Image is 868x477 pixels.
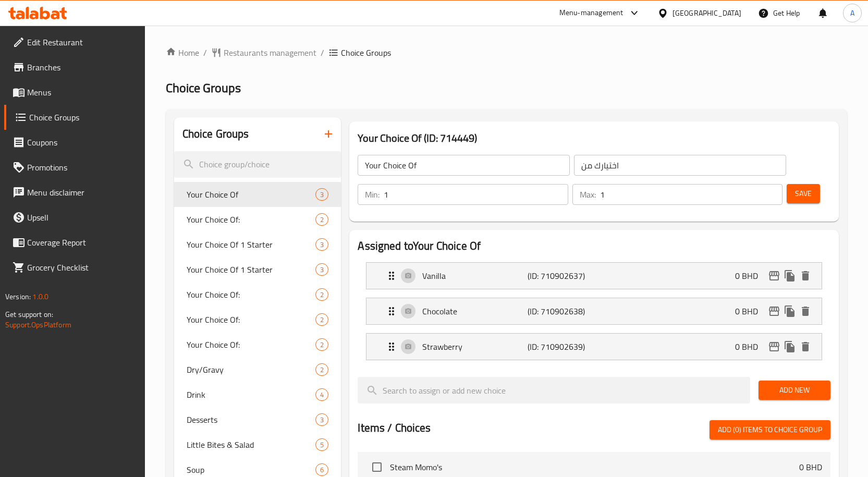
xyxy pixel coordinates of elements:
span: Choice Groups [166,76,241,100]
span: Dry/Gravy [187,363,316,376]
div: [GEOGRAPHIC_DATA] [673,7,741,19]
span: Your Choice Of 1 Starter [187,263,316,276]
p: 0 BHD [735,270,766,282]
span: 3 [316,265,328,275]
span: 2 [316,315,328,325]
span: Soup [187,463,316,476]
div: Choices [315,338,328,351]
h3: Your Choice Of (ID: 714449) [358,130,830,146]
a: Upsell [4,205,145,230]
li: Expand [358,258,830,293]
p: 0 BHD [735,340,766,353]
nav: breadcrumb [166,46,847,59]
span: Menu disclaimer [27,186,137,199]
span: Restaurants management [224,46,316,59]
div: Your Choice Of 1 Starter3 [174,257,341,282]
button: delete [798,268,813,284]
a: Restaurants management [211,46,316,59]
span: Add New [767,384,822,397]
div: Your Choice Of:2 [174,282,341,307]
p: (ID: 710902638) [528,305,598,317]
button: Save [787,184,820,203]
button: Add New [759,381,830,400]
div: Your Choice Of:2 [174,207,341,232]
p: (ID: 710902637) [528,270,598,282]
span: A [850,7,854,19]
span: Save [795,187,812,200]
span: Your Choice Of: [187,338,316,351]
span: Your Choice Of: [187,213,316,226]
div: Choices [315,313,328,326]
span: 2 [316,340,328,350]
div: Choices [315,438,328,451]
li: Expand [358,329,830,364]
span: Coupons [27,136,137,149]
p: Chocolate [422,305,528,317]
div: Your Choice Of:2 [174,307,341,332]
li: / [203,46,207,59]
span: 3 [316,240,328,250]
p: 0 BHD [735,305,766,317]
div: Choices [315,463,328,476]
div: Choices [315,388,328,401]
div: Your Choice Of 1 Starter3 [174,232,341,257]
span: Choice Groups [341,46,391,59]
a: Branches [4,55,145,80]
span: 3 [316,190,328,200]
div: Choices [315,363,328,376]
a: Coverage Report [4,230,145,255]
button: edit [766,303,782,319]
span: 5 [316,440,328,450]
button: edit [766,268,782,284]
input: search [174,151,341,178]
span: 4 [316,390,328,400]
a: Menus [4,80,145,105]
span: Your Choice Of [187,188,316,201]
div: Choices [315,263,328,276]
span: Steam Momo's [390,461,799,473]
p: Max: [580,188,596,201]
span: Promotions [27,161,137,174]
h2: Assigned to Your Choice Of [358,238,830,254]
a: Home [166,46,199,59]
span: 2 [316,365,328,375]
div: Drink4 [174,382,341,407]
div: Your Choice Of:2 [174,332,341,357]
span: Your Choice Of: [187,313,316,326]
span: Get support on: [5,308,53,321]
button: edit [766,339,782,354]
span: Coverage Report [27,236,137,249]
a: Menu disclaimer [4,180,145,205]
span: Little Bites & Salad [187,438,316,451]
span: Grocery Checklist [27,261,137,274]
span: 1.0.0 [32,290,48,303]
a: Promotions [4,155,145,180]
button: duplicate [782,339,798,354]
span: Choice Groups [29,111,137,124]
div: Menu-management [559,7,624,19]
div: Choices [315,188,328,201]
a: Edit Restaurant [4,30,145,55]
span: Your Choice Of 1 Starter [187,238,316,251]
span: Drink [187,388,316,401]
div: Dry/Gravy2 [174,357,341,382]
a: Choice Groups [4,105,145,130]
p: Min: [365,188,380,201]
span: Menus [27,86,137,99]
li: / [321,46,324,59]
span: Add (0) items to choice group [718,423,822,436]
span: 2 [316,215,328,225]
button: duplicate [782,268,798,284]
span: Branches [27,61,137,74]
div: Choices [315,238,328,251]
span: 3 [316,415,328,425]
div: Expand [366,334,822,360]
button: duplicate [782,303,798,319]
button: delete [798,303,813,319]
span: Desserts [187,413,316,426]
a: Coupons [4,130,145,155]
span: 2 [316,290,328,300]
div: Choices [315,288,328,301]
div: Expand [366,263,822,289]
span: Upsell [27,211,137,224]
